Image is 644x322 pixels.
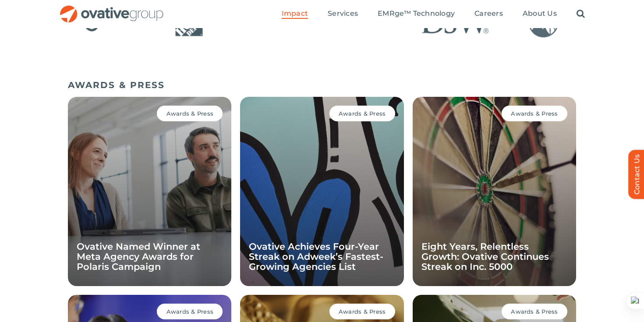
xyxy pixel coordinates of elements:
a: Search [577,9,585,19]
a: Eight Years, Relentless Growth: Ovative Continues Streak on Inc. 5000 [421,241,549,272]
span: Services [328,9,358,18]
a: Impact [282,9,308,19]
span: Careers [474,9,503,18]
span: EMRge™ Technology [378,9,455,18]
a: Ovative Achieves Four-Year Streak on Adweek’s Fastest-Growing Agencies List [249,241,383,272]
a: Services [328,9,358,19]
a: OG_Full_horizontal_RGB [59,4,164,13]
a: About Us [523,9,557,19]
a: EMRge™ Technology [378,9,455,19]
a: Careers [474,9,503,19]
span: Impact [282,9,308,18]
span: About Us [523,9,557,18]
h5: AWARDS & PRESS [68,80,576,90]
a: Ovative Named Winner at Meta Agency Awards for Polaris Campaign [77,241,200,272]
